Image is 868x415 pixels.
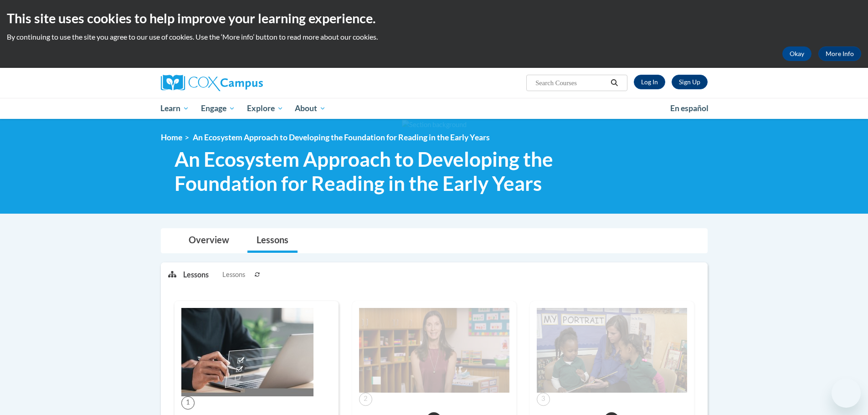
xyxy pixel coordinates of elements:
a: More Info [818,46,861,61]
img: Course Image [537,308,687,393]
a: Cox Campus [161,75,334,91]
span: En español [670,103,709,113]
iframe: Button to launch messaging window [832,379,861,408]
span: 3 [537,393,550,406]
a: En español [664,99,714,118]
a: Engage [195,98,241,119]
span: About [295,103,326,114]
span: An Ecosystem Approach to Developing the Foundation for Reading in the Early Years [193,133,490,142]
img: Course Image [181,308,313,396]
a: Overview [180,229,238,253]
a: About [289,98,332,119]
span: 1 [181,396,195,410]
span: Explore [247,103,283,114]
a: Lessons [247,229,298,253]
p: By continuing to use the site you agree to our use of cookies. Use the ‘More info’ button to read... [7,32,861,42]
a: Learn [155,98,195,119]
p: Lessons [183,270,209,280]
a: Explore [241,98,289,119]
div: Main menu [147,98,721,119]
img: Course Image [359,308,509,393]
button: Search [607,77,621,88]
img: Section background [402,120,467,130]
img: Cox Campus [161,75,263,91]
span: An Ecosystem Approach to Developing the Foundation for Reading in the Early Years [175,147,581,195]
span: Learn [160,103,189,114]
span: Engage [201,103,235,114]
button: Okay [782,46,812,61]
span: Lessons [222,270,245,280]
a: Register [672,75,708,89]
a: Home [161,133,182,142]
span: 2 [359,393,372,406]
input: Search Courses [534,77,607,88]
h2: This site uses cookies to help improve your learning experience. [7,9,861,27]
a: Log In [634,75,665,89]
